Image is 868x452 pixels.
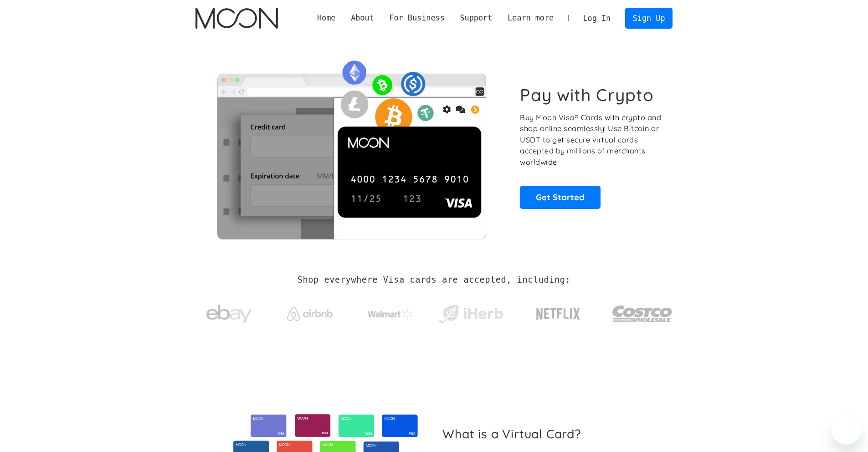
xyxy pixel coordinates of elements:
[382,12,452,24] div: For Business
[508,12,554,24] div: Learn more
[520,186,601,208] a: Get Started
[195,54,508,239] img: Moon Cards let you spend your crypto anywhere Visa is accepted.
[575,8,618,28] a: Log In
[206,300,252,329] img: ebay
[460,12,492,24] div: Support
[298,275,570,285] h2: Shop everywhere Visa cards are accepted, including:
[437,302,505,326] img: iHerb
[368,309,413,320] img: Walmart
[351,12,374,24] div: About
[437,293,505,330] a: iHerb
[309,12,343,24] a: Home
[520,112,663,168] p: Buy Moon Visa® Cards with crypto and shop online seamlessly! Use Bitcoin or USDT to get secure vi...
[500,12,561,24] div: Learn more
[442,427,665,441] h2: What is a Virtual Card?
[520,85,654,105] h1: Pay with Crypto
[343,12,381,24] div: About
[195,8,278,29] a: home
[195,8,278,29] img: Moon Logo
[287,307,333,321] img: Airbnb
[832,416,861,445] iframe: Button to launch messaging window
[389,12,444,24] div: For Business
[612,288,673,335] a: Costco
[452,12,500,24] div: Support
[535,303,581,325] img: Netflix
[276,298,344,325] a: Airbnb
[356,300,424,324] a: Walmart
[625,8,673,28] a: Sign Up
[518,294,599,330] a: Netflix
[195,291,263,333] a: ebay
[612,297,673,331] img: Costco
